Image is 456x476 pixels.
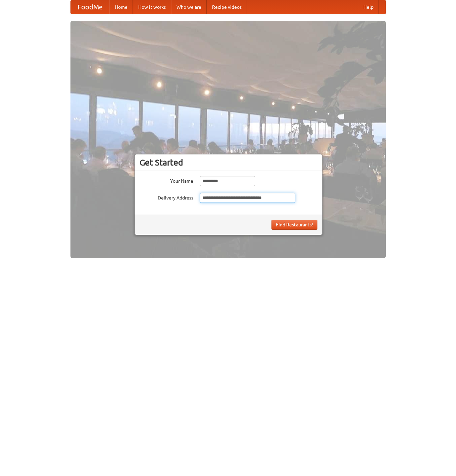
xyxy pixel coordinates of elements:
label: Delivery Address [140,193,193,201]
a: How it works [133,0,171,14]
a: Home [109,0,133,14]
a: FoodMe [71,0,109,14]
a: Recipe videos [207,0,247,14]
h3: Get Started [140,157,317,168]
button: Find Restaurants! [271,220,317,230]
label: Your Name [140,176,193,184]
a: Who we are [171,0,207,14]
a: Help [358,0,379,14]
